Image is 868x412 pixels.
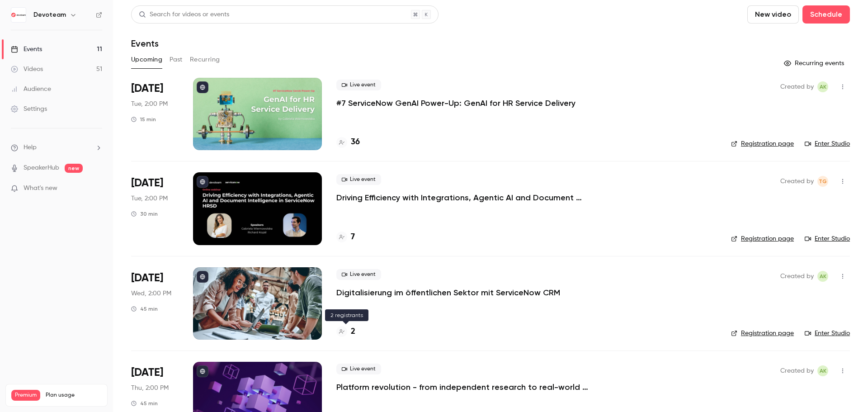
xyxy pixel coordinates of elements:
[131,384,169,393] span: Thu, 2:00 PM
[336,174,381,185] span: Live event
[11,45,42,54] div: Events
[65,164,83,173] span: new
[24,163,59,173] a: SpeakerHub
[805,139,850,148] a: Enter Studio
[820,271,826,282] span: AK
[131,365,163,380] span: [DATE]
[817,81,828,92] span: Adrianna Kielin
[24,143,37,152] span: Help
[731,234,794,243] a: Registration page
[131,99,168,109] span: Tue, 2:00 PM
[131,210,158,218] div: 30 min
[351,136,360,148] h4: 36
[190,52,220,67] button: Recurring
[805,234,850,243] a: Enter Studio
[817,271,828,282] span: Adrianna Kielin
[131,271,163,285] span: [DATE]
[731,329,794,338] a: Registration page
[820,365,826,376] span: AK
[336,80,381,90] span: Live event
[336,231,355,243] a: 7
[91,185,102,193] iframe: Noticeable Trigger
[131,305,158,313] div: 45 min
[780,56,850,71] button: Recurring events
[351,231,355,243] h4: 7
[820,81,826,92] span: AK
[131,400,158,407] div: 45 min
[780,81,814,92] span: Created by
[131,81,163,96] span: [DATE]
[747,5,799,24] button: New video
[131,52,162,67] button: Upcoming
[131,176,163,190] span: [DATE]
[336,364,381,374] span: Live event
[780,365,814,376] span: Created by
[11,85,51,94] div: Audience
[11,143,102,152] li: help-dropdown-opener
[11,65,43,74] div: Videos
[131,38,159,49] h1: Events
[131,194,168,203] span: Tue, 2:00 PM
[11,390,40,401] span: Premium
[33,10,66,19] h6: Devoteam
[336,269,381,280] span: Live event
[731,139,794,148] a: Registration page
[805,329,850,338] a: Enter Studio
[11,8,26,22] img: Devoteam
[780,271,814,282] span: Created by
[336,287,560,298] a: Digitalisierung im öffentlichen Sektor mit ServiceNow CRM
[131,172,179,245] div: Sep 9 Tue, 2:00 PM (Europe/Prague)
[336,98,576,109] a: #7 ServiceNow GenAI Power-Up: GenAI for HR Service Delivery
[336,326,355,338] a: 2
[131,289,171,298] span: Wed, 2:00 PM
[170,52,183,67] button: Past
[780,176,814,187] span: Created by
[817,176,828,187] span: Tereza Gáliková
[336,136,360,148] a: 36
[336,192,608,203] a: Driving Efficiency with Integrations, Agentic AI and Document Intelligence in ServiceNow HRSD
[802,5,850,24] button: Schedule
[139,10,229,19] div: Search for videos or events
[819,176,827,187] span: TG
[817,365,828,376] span: Adrianna Kielin
[11,104,47,114] div: Settings
[351,326,355,338] h4: 2
[46,392,102,399] span: Plan usage
[131,78,179,150] div: Aug 26 Tue, 2:00 PM (Europe/Amsterdam)
[24,184,57,193] span: What's new
[131,267,179,340] div: Sep 17 Wed, 2:00 PM (Europe/Amsterdam)
[336,382,608,393] a: Platform revolution - from independent research to real-world results
[131,116,156,123] div: 15 min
